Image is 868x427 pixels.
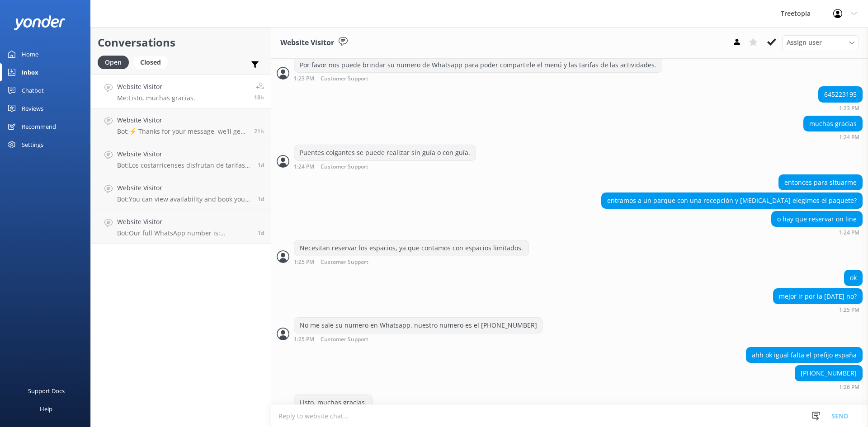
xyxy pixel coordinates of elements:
[294,163,476,170] div: Sep 02 2025 01:24pm (UTC -06:00) America/Mexico_City
[117,161,251,169] p: Bot: Los costarricenses disfrutan de tarifas especiales en [GEOGRAPHIC_DATA]: pagan el precio de ...
[254,94,264,101] span: Sep 02 2025 01:29pm (UTC -06:00) America/Mexico_City
[91,75,271,108] a: Website VisitorMe:Listo, muchas gracias.18h
[804,116,862,131] div: muchas gracias
[22,99,43,117] div: Reviews
[98,56,129,69] div: Open
[280,37,334,49] h3: Website Visitor
[117,183,251,193] h4: Website Visitor
[117,82,195,92] h4: Website Visitor
[294,76,314,82] strong: 1:23 PM
[22,63,38,81] div: Inbox
[321,337,368,343] span: Customer Support
[133,57,172,67] a: Closed
[91,142,271,176] a: Website VisitorBot:Los costarricenses disfrutan de tarifas especiales en [GEOGRAPHIC_DATA]: pagan...
[294,75,662,82] div: Sep 02 2025 01:23pm (UTC -06:00) America/Mexico_City
[803,134,863,140] div: Sep 02 2025 01:24pm (UTC -06:00) America/Mexico_City
[117,94,195,102] p: Me: Listo, muchas gracias.
[91,108,271,142] a: Website VisitorBot:⚡ Thanks for your message, we'll get back to you as soon as we can. You're als...
[795,384,863,390] div: Sep 02 2025 01:26pm (UTC -06:00) America/Mexico_City
[91,210,271,244] a: Website VisitorBot:Our full WhatsApp number is: [PHONE_NUMBER].1d
[117,127,247,136] p: Bot: ⚡ Thanks for your message, we'll get back to you as soon as we can. You're also welcome to k...
[839,106,859,111] strong: 1:23 PM
[98,57,133,67] a: Open
[258,229,264,237] span: Sep 01 2025 09:28am (UTC -06:00) America/Mexico_City
[839,135,859,140] strong: 1:24 PM
[772,211,862,227] div: o hay que reservar on line
[22,117,56,136] div: Recommend
[294,145,476,160] div: Puentes colgantes se puede realizar sin guía o con guía.
[117,195,251,203] p: Bot: You can view availability and book your TreeTopia experience online by clicking the 'BOOK NO...
[839,307,859,313] strong: 1:25 PM
[294,337,314,343] strong: 1:25 PM
[787,38,822,47] span: Assign user
[258,195,264,203] span: Sep 01 2025 12:03pm (UTC -06:00) America/Mexico_City
[98,34,264,51] h2: Conversations
[294,258,529,265] div: Sep 02 2025 01:25pm (UTC -06:00) America/Mexico_City
[294,318,542,333] div: No me sale su numero en Whatsapp, nuestro numero es el [PHONE_NUMBER]
[839,385,859,390] strong: 1:26 PM
[294,240,528,256] div: Necesitan reservar los espacios, ya que contamos con espacios limitados.
[818,105,863,111] div: Sep 02 2025 01:23pm (UTC -06:00) America/Mexico_City
[294,336,543,343] div: Sep 02 2025 01:25pm (UTC -06:00) America/Mexico_City
[321,164,368,170] span: Customer Support
[321,76,368,82] span: Customer Support
[773,306,863,313] div: Sep 02 2025 01:25pm (UTC -06:00) America/Mexico_City
[819,87,862,102] div: 645223195
[22,81,44,99] div: Chatbot
[795,366,862,381] div: [PHONE_NUMBER]
[91,176,271,210] a: Website VisitorBot:You can view availability and book your TreeTopia experience online by clickin...
[22,45,38,63] div: Home
[774,289,862,304] div: mejor ir por la [DATE] no?
[117,149,251,159] h4: Website Visitor
[321,259,368,265] span: Customer Support
[779,175,862,190] div: entonces para situarme
[844,270,862,286] div: ok
[294,57,662,73] div: Por favor nos puede brindar su numero de Whatsapp para poder compartirle el menú y las tarifas de...
[294,259,314,265] strong: 1:25 PM
[294,164,314,170] strong: 1:24 PM
[22,136,43,154] div: Settings
[746,347,862,363] div: ahh ok igual falta el prefijo españa
[117,217,251,227] h4: Website Visitor
[602,193,862,208] div: entramos a un parque con una recepción y [MEDICAL_DATA] elegimos el paquete?
[28,382,65,400] div: Support Docs
[133,56,168,69] div: Closed
[782,35,859,50] div: Assign User
[294,395,372,410] div: Listo, muchas gracias.
[14,15,66,30] img: yonder-white-logo.png
[771,229,863,235] div: Sep 02 2025 01:24pm (UTC -06:00) America/Mexico_City
[839,230,859,235] strong: 1:24 PM
[258,161,264,169] span: Sep 01 2025 11:12pm (UTC -06:00) America/Mexico_City
[254,127,264,135] span: Sep 02 2025 11:04am (UTC -06:00) America/Mexico_City
[117,115,247,125] h4: Website Visitor
[40,400,52,418] div: Help
[117,229,251,237] p: Bot: Our full WhatsApp number is: [PHONE_NUMBER].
